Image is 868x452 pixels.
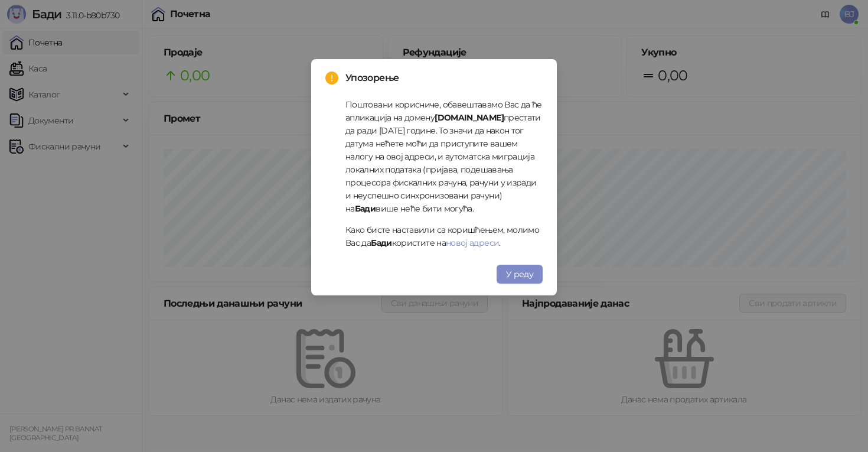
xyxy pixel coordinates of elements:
[355,203,376,214] strong: Бади
[497,265,543,284] button: У реду
[435,112,504,123] strong: [DOMAIN_NAME]
[506,269,533,279] span: У реду
[446,238,499,248] a: новој адреси
[345,98,543,215] p: Поштовани корисниче, обавештавамо Вас да ће апликација на домену престати да ради [DATE] године. ...
[345,71,543,85] span: Упозорење
[371,238,391,248] strong: Бади
[345,223,543,249] p: Како бисте наставили са коришћењем, молимо Вас да користите на .
[325,71,338,84] span: exclamation-circle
